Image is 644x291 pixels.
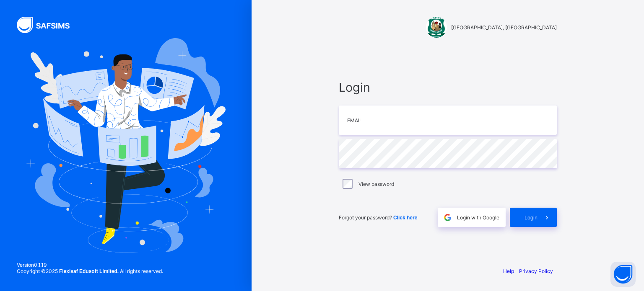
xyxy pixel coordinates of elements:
[451,24,557,31] span: [GEOGRAPHIC_DATA], [GEOGRAPHIC_DATA]
[519,268,553,274] a: Privacy Policy
[525,214,538,221] span: Login
[339,80,557,95] span: Login
[26,38,226,252] img: Hero Image
[503,268,514,274] a: Help
[457,214,499,221] span: Login with Google
[610,262,636,287] button: Open asap
[17,17,80,33] img: SAFSIMS Logo
[393,214,417,221] a: Click here
[393,215,417,221] span: Click here
[17,268,163,274] span: Copyright © 2025 All rights reserved.
[59,268,119,274] strong: Flexisaf Edusoft Limited.
[17,262,163,268] span: Version 0.1.19
[339,214,417,221] span: Forgot your password?
[358,181,394,187] label: View password
[443,213,452,222] img: google.396cfc9801f0270233282035f929180a.svg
